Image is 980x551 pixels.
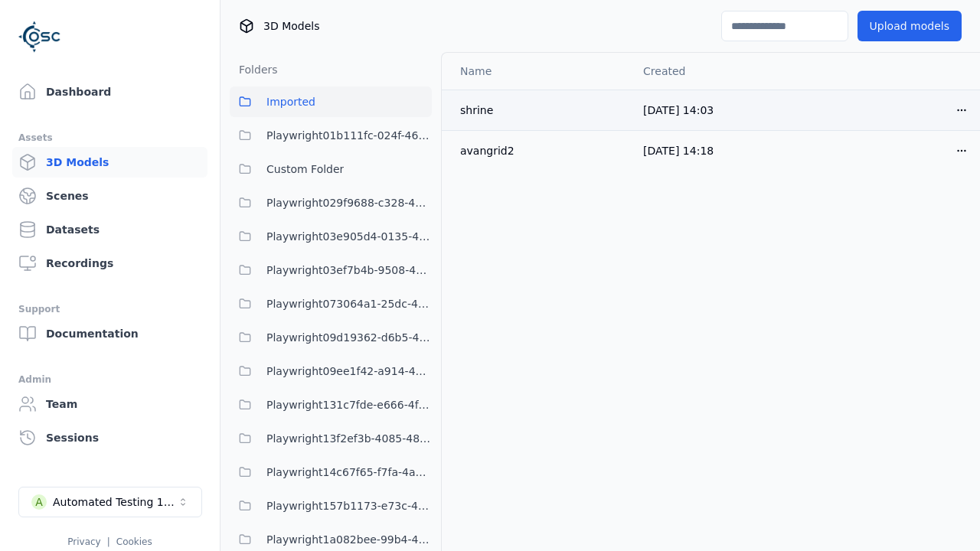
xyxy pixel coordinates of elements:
[643,145,714,157] span: [DATE] 14:18
[18,370,201,389] div: Admin
[266,497,432,515] span: Playwright157b1173-e73c-4808-a1ac-12e2e4cec217
[266,261,432,279] span: Playwright03ef7b4b-9508-47f0-8afd-5e0ec78663fc
[230,255,432,285] button: Playwright03ef7b4b-9508-47f0-8afd-5e0ec78663fc
[18,129,201,147] div: Assets
[67,536,100,547] a: Privacy
[266,126,432,145] span: Playwright01b111fc-024f-466d-9bae-c06bfb571c6d
[266,429,432,448] span: Playwright13f2ef3b-4085-48b8-a429-2a4839ebbf05
[263,18,319,34] span: 3D Models
[53,494,177,510] div: Automated Testing 1 - Playwright
[31,494,47,510] div: A
[460,103,619,118] div: shrine
[230,491,432,521] button: Playwright157b1173-e73c-4808-a1ac-12e2e4cec217
[12,318,207,349] a: Documentation
[107,536,110,547] span: |
[266,295,432,313] span: Playwright073064a1-25dc-42be-bd5d-9b023c0ea8dd
[12,389,207,419] a: Team
[18,300,201,318] div: Support
[266,463,432,481] span: Playwright14c67f65-f7fa-4a69-9dce-fa9a259dcaa1
[230,289,432,319] button: Playwright073064a1-25dc-42be-bd5d-9b023c0ea8dd
[442,53,631,90] th: Name
[631,53,805,90] th: Created
[266,362,432,380] span: Playwright09ee1f42-a914-43b3-abf1-e7ca57cf5f96
[18,487,202,517] button: Select a workspace
[230,356,432,386] button: Playwright09ee1f42-a914-43b3-abf1-e7ca57cf5f96
[230,390,432,420] button: Playwright131c7fde-e666-4f3e-be7e-075966dc97bc
[230,62,278,77] h3: Folders
[116,536,152,547] a: Cookies
[12,77,207,107] a: Dashboard
[12,248,207,279] a: Recordings
[266,160,344,178] span: Custom Folder
[230,457,432,487] button: Playwright14c67f65-f7fa-4a69-9dce-fa9a259dcaa1
[230,221,432,252] button: Playwright03e905d4-0135-4922-94e2-0c56aa41bf04
[266,93,315,111] span: Imported
[266,194,432,212] span: Playwright029f9688-c328-482d-9c42-3b0c529f8514
[643,104,714,116] span: [DATE] 14:03
[230,322,432,353] button: Playwright09d19362-d6b5-4945-b4e5-b2ff4a555945
[266,328,432,347] span: Playwright09d19362-d6b5-4945-b4e5-b2ff4a555945
[230,86,432,117] button: Imported
[230,120,432,151] button: Playwright01b111fc-024f-466d-9bae-c06bfb571c6d
[266,530,432,549] span: Playwright1a082bee-99b4-4375-8133-1395ef4c0af5
[230,423,432,454] button: Playwright13f2ef3b-4085-48b8-a429-2a4839ebbf05
[857,11,962,41] button: Upload models
[230,187,432,218] button: Playwright029f9688-c328-482d-9c42-3b0c529f8514
[12,147,207,178] a: 3D Models
[266,227,432,246] span: Playwright03e905d4-0135-4922-94e2-0c56aa41bf04
[266,396,432,414] span: Playwright131c7fde-e666-4f3e-be7e-075966dc97bc
[12,214,207,245] a: Datasets
[460,143,619,158] div: avangrid2
[18,15,61,58] img: Logo
[12,181,207,211] a: Scenes
[230,154,432,184] button: Custom Folder
[12,422,207,453] a: Sessions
